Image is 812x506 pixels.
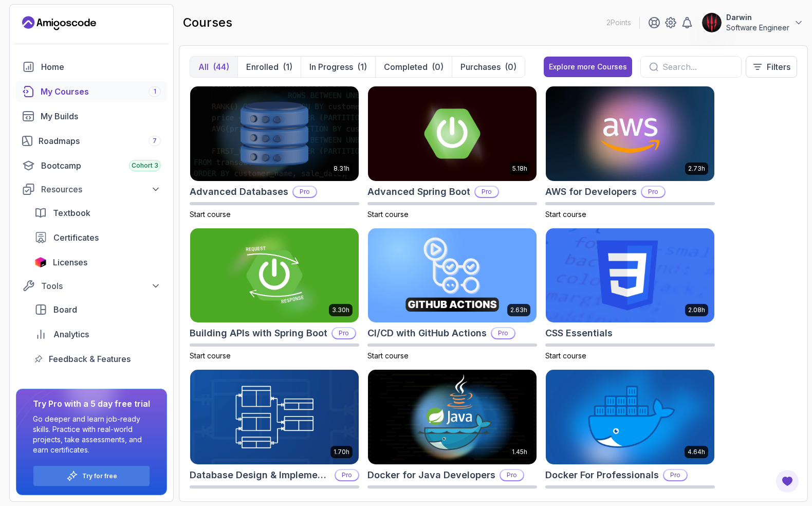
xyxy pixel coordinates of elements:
[367,185,470,199] h2: Advanced Spring Boot
[367,468,495,482] h2: Docker for Java Developers
[333,328,355,338] p: Pro
[34,257,47,267] img: jetbrains icon
[664,470,687,480] p: Pro
[688,165,705,173] p: 2.73h
[28,203,167,223] a: textbook
[16,57,167,77] a: home
[53,256,87,268] span: Licenses
[544,57,632,77] button: Explore more Courses
[512,165,527,173] p: 5.18h
[492,328,514,338] p: Pro
[28,252,167,273] a: licenses
[16,180,167,198] button: Resources
[237,57,301,77] button: Enrolled(1)
[16,131,167,151] a: roadmaps
[432,61,444,73] div: (0)
[198,61,209,73] p: All
[293,187,316,197] p: Pro
[190,468,330,482] h2: Database Design & Implementation
[213,61,229,73] div: (44)
[702,12,804,33] button: user profile imageDarwinSoftware Engineer
[16,106,167,127] a: builds
[283,61,292,73] div: (1)
[28,324,167,345] a: analytics
[190,86,359,181] img: Advanced Databases card
[154,87,156,96] span: 1
[475,187,498,197] p: Pro
[510,306,527,314] p: 2.63h
[49,353,131,365] span: Feedback & Features
[501,470,523,480] p: Pro
[688,306,705,314] p: 2.08h
[53,231,99,244] span: Certificates
[549,62,627,72] div: Explore more Courses
[368,370,537,464] img: Docker for Java Developers card
[357,61,367,73] div: (1)
[368,228,537,323] img: CI/CD with GitHub Actions card
[53,207,90,219] span: Textbook
[546,86,714,181] img: AWS for Developers card
[545,210,586,219] span: Start course
[16,277,167,295] button: Tools
[546,228,714,323] img: CSS Essentials card
[41,85,161,98] div: My Courses
[334,165,349,173] p: 8.31h
[662,61,733,73] input: Search...
[545,185,637,199] h2: AWS for Developers
[190,228,359,323] img: Building APIs with Spring Boot card
[190,370,359,464] img: Database Design & Implementation card
[41,183,161,195] div: Resources
[775,469,800,494] button: Open Feedback Button
[132,161,158,170] span: Cohort 3
[39,135,161,147] div: Roadmaps
[28,299,167,320] a: board
[336,470,358,480] p: Pro
[190,57,237,77] button: All(44)
[41,61,161,73] div: Home
[606,17,631,28] p: 2 Points
[41,159,161,172] div: Bootcamp
[22,15,96,31] a: Landing page
[28,349,167,369] a: feedback
[505,61,516,73] div: (0)
[16,81,167,102] a: courses
[726,12,789,23] p: Darwin
[545,351,586,360] span: Start course
[688,448,705,456] p: 4.64h
[309,61,353,73] p: In Progress
[367,210,409,219] span: Start course
[153,137,157,145] span: 7
[190,351,231,360] span: Start course
[702,13,722,32] img: user profile image
[33,414,150,455] p: Go deeper and learn job-ready skills. Practice with real-world projects, take assessments, and ea...
[33,465,150,486] button: Try for free
[82,472,117,480] p: Try for free
[452,57,525,77] button: Purchases(0)
[384,61,428,73] p: Completed
[512,448,527,456] p: 1.45h
[460,61,501,73] p: Purchases
[246,61,279,73] p: Enrolled
[375,57,452,77] button: Completed(0)
[642,187,665,197] p: Pro
[726,23,789,33] p: Software Engineer
[545,468,659,482] h2: Docker For Professionals
[183,14,232,31] h2: courses
[367,351,409,360] span: Start course
[53,328,89,340] span: Analytics
[301,57,375,77] button: In Progress(1)
[367,326,487,340] h2: CI/CD with GitHub Actions
[41,280,161,292] div: Tools
[28,227,167,248] a: certificates
[41,110,161,122] div: My Builds
[16,155,167,176] a: bootcamp
[332,306,349,314] p: 3.30h
[53,303,77,316] span: Board
[334,448,349,456] p: 1.70h
[190,185,288,199] h2: Advanced Databases
[368,86,537,181] img: Advanced Spring Boot card
[546,370,714,464] img: Docker For Professionals card
[767,61,790,73] p: Filters
[190,210,231,219] span: Start course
